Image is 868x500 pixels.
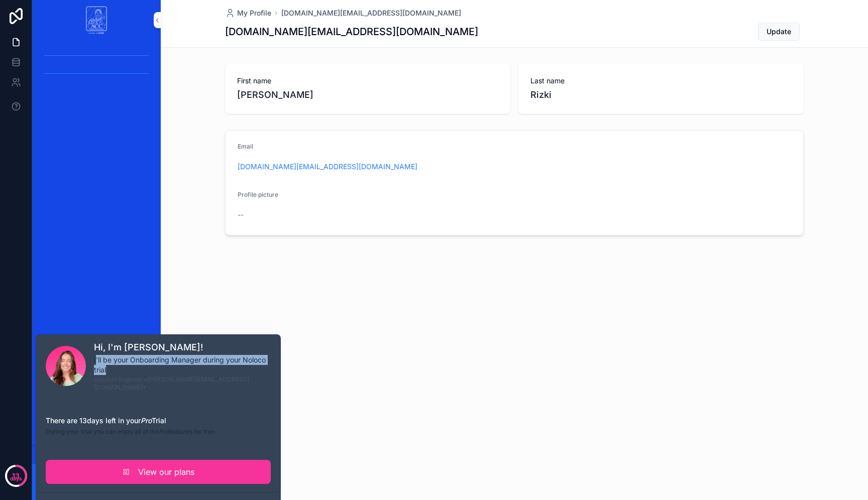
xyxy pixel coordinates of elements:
[530,88,792,102] span: Rizki
[141,416,152,425] em: Pro
[237,88,498,102] span: [PERSON_NAME]
[138,466,194,478] span: View our plans
[238,162,417,172] a: [DOMAIN_NAME][EMAIL_ADDRESS][DOMAIN_NAME]
[225,25,478,39] h1: [DOMAIN_NAME][EMAIL_ADDRESS][DOMAIN_NAME]
[530,76,792,86] span: Last name
[238,191,278,198] span: Profile picture
[32,40,161,94] div: scrollable content
[46,428,271,436] p: During your trial you can enjoy all of the features for free.
[10,475,22,483] p: days
[94,340,271,354] h1: Hi, I'm [PERSON_NAME]!
[159,428,169,435] em: Pro
[237,76,498,86] span: First name
[758,23,800,41] button: Update
[225,8,271,18] a: My Profile
[32,445,161,464] a: Powered by
[767,27,791,37] span: Update
[46,460,271,484] a: View our plans
[237,8,271,18] span: My Profile
[281,8,461,18] a: [DOMAIN_NAME][EMAIL_ADDRESS][DOMAIN_NAME]
[46,416,271,426] h3: There are 13 days left in your Trial
[94,376,144,383] span: Solution Engineer
[238,210,244,220] span: --
[238,143,253,150] span: Email
[94,355,271,375] p: I'll be your Onboarding Manager during your Noloco trial
[94,376,249,391] span: • [PERSON_NAME][EMAIL_ADDRESS][DOMAIN_NAME] •
[12,471,20,481] p: 13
